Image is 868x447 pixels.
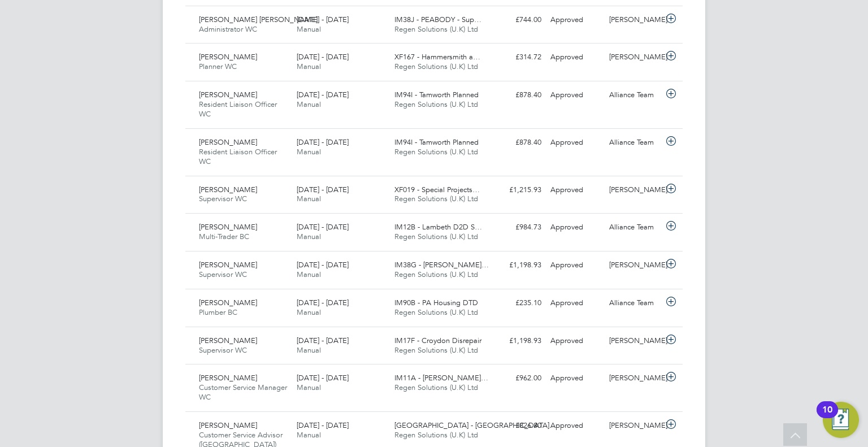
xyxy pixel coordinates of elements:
span: [PERSON_NAME] [199,90,257,99]
span: Manual [297,232,321,241]
div: Alliance Team [605,294,663,313]
span: IM12B - Lambeth D2D S… [394,222,482,232]
span: [DATE] - [DATE] [297,90,349,99]
span: Plumber BC [199,307,237,317]
span: Regen Solutions (U.K) Ltd [394,307,478,317]
div: [PERSON_NAME] [605,11,663,29]
div: [PERSON_NAME] [605,369,663,388]
span: [DATE] - [DATE] [297,420,349,430]
span: Regen Solutions (U.K) Ltd [394,194,478,203]
div: Approved [546,256,605,275]
span: Manual [297,147,321,157]
span: Regen Solutions (U.K) Ltd [394,24,478,34]
div: £878.40 [487,133,546,152]
span: Manual [297,345,321,355]
div: Alliance Team [605,86,663,105]
span: [DATE] - [DATE] [297,137,349,147]
span: Administrator WC [199,24,257,34]
div: £984.73 [487,218,546,237]
span: Regen Solutions (U.K) Ltd [394,383,478,392]
span: [PERSON_NAME] [199,420,257,430]
span: IM17F - Croydon Disrepair [394,336,481,345]
span: [DATE] - [DATE] [297,185,349,194]
div: [PERSON_NAME] [605,256,663,275]
span: Supervisor WC [199,345,247,355]
div: £1,198.93 [487,256,546,275]
span: [PERSON_NAME] [199,373,257,383]
span: Customer Service Manager WC [199,383,287,402]
span: IM38J - PEABODY - Sup… [394,15,481,24]
span: Manual [297,383,321,392]
span: [PERSON_NAME] [199,185,257,194]
span: [PERSON_NAME] [PERSON_NAME] [199,15,318,24]
span: Manual [297,99,321,109]
span: Regen Solutions (U.K) Ltd [394,430,478,440]
span: Manual [297,270,321,279]
span: [GEOGRAPHIC_DATA] - [GEOGRAPHIC_DATA]… [394,420,557,430]
span: Manual [297,430,321,440]
div: Approved [546,369,605,388]
span: [DATE] - [DATE] [297,260,349,270]
div: Approved [546,181,605,199]
span: [DATE] - [DATE] [297,298,349,307]
span: Multi-Trader BC [199,232,249,241]
span: [PERSON_NAME] [199,260,257,270]
div: Alliance Team [605,218,663,237]
span: [PERSON_NAME] [199,52,257,62]
div: Approved [546,86,605,105]
div: £314.72 [487,48,546,67]
div: £1,215.93 [487,181,546,199]
span: [DATE] - [DATE] [297,336,349,345]
span: Regen Solutions (U.K) Ltd [394,345,478,355]
span: [DATE] - [DATE] [297,222,349,232]
span: Manual [297,24,321,34]
div: £1,198.93 [487,332,546,350]
span: Regen Solutions (U.K) Ltd [394,62,478,71]
div: £878.40 [487,86,546,105]
span: [DATE] - [DATE] [297,52,349,62]
div: [PERSON_NAME] [605,332,663,350]
div: [PERSON_NAME] [605,416,663,435]
span: IM90B - PA Housing DTD [394,298,478,307]
span: IM11A - [PERSON_NAME]… [394,373,488,383]
div: Approved [546,11,605,29]
span: Manual [297,307,321,317]
span: Supervisor WC [199,270,247,279]
div: Approved [546,133,605,152]
span: Resident Liaison Officer WC [199,99,277,119]
span: XF167 - Hammersmith a… [394,52,480,62]
span: XF019 - Special Projects… [394,185,480,194]
div: Approved [546,48,605,67]
span: [DATE] - [DATE] [297,15,349,24]
span: IM38G - [PERSON_NAME]… [394,260,489,270]
div: £962.00 [487,369,546,388]
div: Approved [546,294,605,313]
span: [PERSON_NAME] [199,222,257,232]
div: Approved [546,218,605,237]
span: Manual [297,194,321,203]
div: Approved [546,416,605,435]
div: £235.10 [487,294,546,313]
span: [PERSON_NAME] [199,137,257,147]
div: 10 [822,410,832,424]
div: [PERSON_NAME] [605,48,663,67]
button: Open Resource Center, 10 new notifications [823,402,859,438]
span: [PERSON_NAME] [199,298,257,307]
span: Regen Solutions (U.K) Ltd [394,270,478,279]
span: Regen Solutions (U.K) Ltd [394,99,478,109]
span: Regen Solutions (U.K) Ltd [394,232,478,241]
span: Planner WC [199,62,237,71]
span: [DATE] - [DATE] [297,373,349,383]
span: Supervisor WC [199,194,247,203]
div: £744.00 [487,11,546,29]
div: [PERSON_NAME] [605,181,663,199]
span: IM94I - Tamworth Planned [394,137,479,147]
div: Alliance Team [605,133,663,152]
span: Regen Solutions (U.K) Ltd [394,147,478,157]
div: £826.80 [487,416,546,435]
span: [PERSON_NAME] [199,336,257,345]
span: IM94I - Tamworth Planned [394,90,479,99]
span: Resident Liaison Officer WC [199,147,277,166]
span: Manual [297,62,321,71]
div: Approved [546,332,605,350]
